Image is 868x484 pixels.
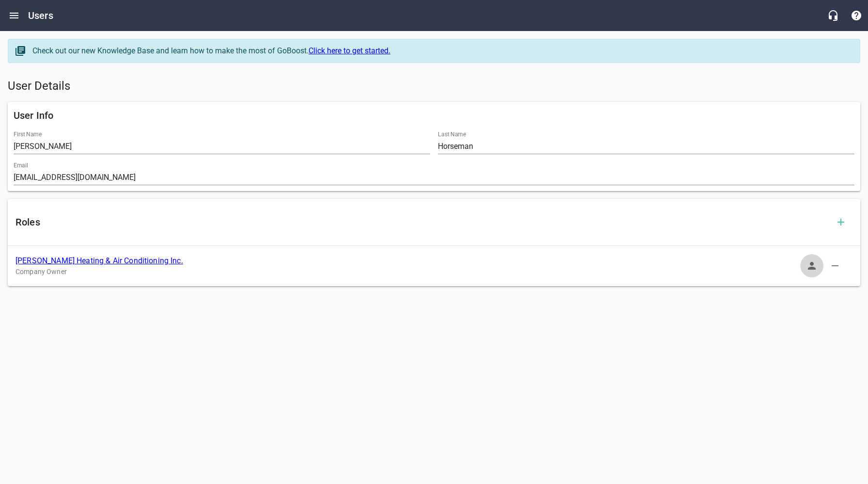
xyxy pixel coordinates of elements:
h6: Roles [15,214,829,230]
label: Email [14,162,28,168]
button: Add Role [829,210,852,234]
button: Live Chat [821,4,845,27]
p: Company Owner [15,267,837,277]
h6: Users [28,8,53,23]
label: First Name [14,131,42,137]
h6: User Info [14,108,854,123]
a: Click here to get started. [309,46,390,55]
button: Delete Role [823,254,847,277]
h5: User Details [8,79,860,94]
button: Support Portal [845,4,868,27]
label: Last Name [438,131,466,137]
a: [PERSON_NAME] Heating & Air Conditioning Inc. [15,256,183,265]
button: Open drawer [2,4,26,27]
div: Check out our new Knowledge Base and learn how to make the most of GoBoost. [32,45,850,57]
